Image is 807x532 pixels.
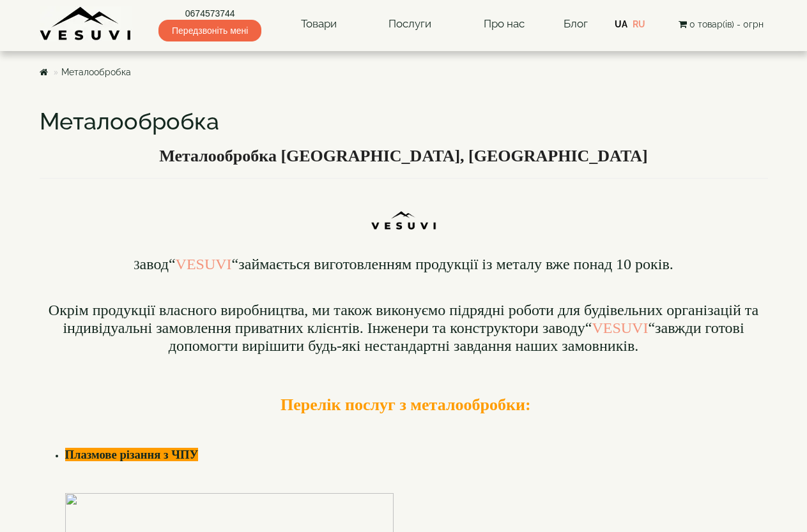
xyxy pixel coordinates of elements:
[288,10,350,39] a: Товари
[40,6,132,41] img: Завод VESUVI
[61,67,131,77] a: Металообробка
[158,20,261,41] span: Передзвоніть мені
[585,320,592,336] span: “
[232,256,239,272] span: “
[40,109,768,135] h1: Металообробка
[471,10,537,39] a: Про нас
[615,19,627,29] a: UA
[564,17,588,30] a: Блог
[159,147,648,165] b: Металообробка [GEOGRAPHIC_DATA], [GEOGRAPHIC_DATA]
[648,320,655,336] span: “
[176,256,232,272] a: VESUVI
[134,258,139,272] font: З
[368,185,439,238] img: Ttn5pm9uIKLcKgZrI-DPJtyXM-1-CpJTlstn2ZXthDzrWzHqWzIXq4ZS7qPkPFVaBoA4GitRGAHsRZshv0hWB0BnCPS-8PrHC...
[592,320,648,336] a: VESUVI
[689,19,764,29] span: 0 товар(ів) - 0грн
[633,19,645,29] a: RU
[675,17,767,31] button: 0 товар(ів) - 0грн
[49,302,758,336] span: Окрім продукції власного виробництва, ми також виконуємо підрядні роботи для будівельних організа...
[140,256,673,272] font: авод займається виготовленням продукції із металу вже понад 10 років.
[281,395,531,414] b: Перелік послуг з металообробки:
[49,302,758,353] font: завжди готові допомогти вирішити будь-які нестандартні завдання наших замовників.
[158,7,261,20] a: 0674573744
[169,256,176,272] span: “
[376,10,444,39] a: Послуги
[65,448,199,461] b: Плазмове різання з ЧПУ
